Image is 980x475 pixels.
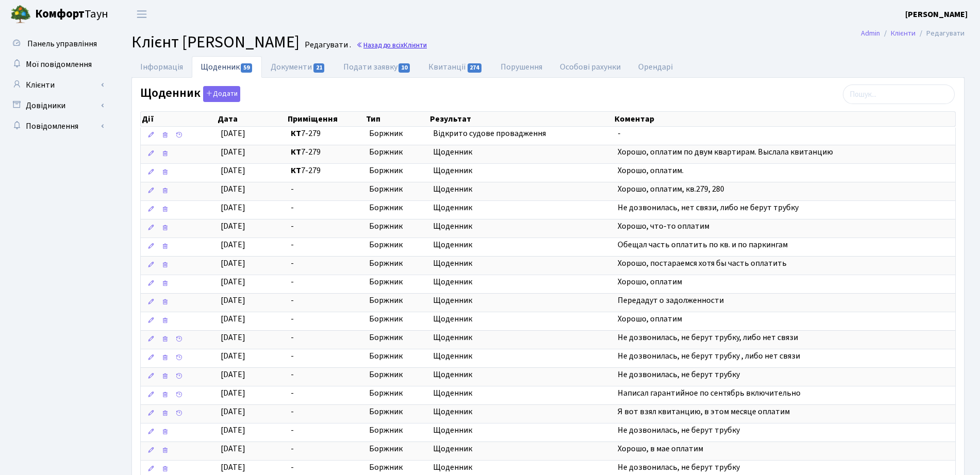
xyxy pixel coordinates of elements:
b: КТ [291,146,301,158]
span: [DATE] [221,425,245,436]
span: [DATE] [221,128,245,139]
span: Боржник [369,369,425,381]
th: Коментар [613,112,955,126]
span: Хорошо, оплатим [618,313,682,325]
span: - [291,295,361,307]
span: Щоденник [433,387,609,399]
small: Редагувати . [303,40,351,50]
a: Назад до всіхКлієнти [356,40,427,50]
span: Щоденник [433,313,609,325]
a: Довідники [5,95,108,116]
span: Таун [35,6,108,23]
span: - [291,350,361,362]
span: Щоденник [433,295,609,307]
input: Пошук... [843,84,955,104]
label: Щоденник [140,86,240,102]
span: Боржник [369,387,425,399]
a: Клієнти [891,28,916,39]
button: Переключити навігацію [129,6,155,23]
span: Я вот взял квитанцию, в этом месяце оплатим [618,406,790,417]
span: Щоденник [433,369,609,381]
a: Admin [861,28,880,39]
span: [DATE] [221,406,245,417]
span: Хорошо, постараемся хотя бы часть оплатить [618,258,787,269]
span: 7-279 [291,128,361,140]
span: Боржник [369,183,425,195]
span: Клієнти [404,40,427,50]
span: Боржник [369,165,425,177]
th: Результат [429,112,613,126]
span: Обещал часть оплатить по кв. и по паркингам [618,239,788,250]
a: Додати [201,84,240,103]
a: Документи [262,56,334,78]
button: Щоденник [203,86,240,102]
span: Панель управління [27,38,97,49]
span: [DATE] [221,350,245,362]
span: [DATE] [221,239,245,250]
a: Орендарі [629,56,682,78]
span: [DATE] [221,332,245,343]
th: Тип [365,112,429,126]
nav: breadcrumb [845,23,980,44]
span: Не дозвонилась, нет связи, либо не берут трубку [618,202,799,213]
span: Хорошо, оплатим [618,276,682,287]
li: Редагувати [916,28,965,39]
span: Боржник [369,443,425,455]
span: Хорошо, оплатим по двум квартирам. Выслала квитанцию [618,146,833,158]
span: Хорошо, оплатим. [618,165,684,176]
a: Мої повідомлення [5,54,108,75]
span: Не дозвонилась, не берут трубку [618,462,740,473]
a: Квитанції [420,56,491,78]
th: Дата [217,112,287,126]
span: - [291,387,361,399]
span: Боржник [369,350,425,362]
a: [PERSON_NAME] [905,8,968,21]
span: Написал гарантийное по сентябрь включительно [618,387,801,399]
span: - [291,406,361,418]
span: - [291,332,361,344]
span: Щоденник [433,350,609,362]
span: Щоденник [433,462,609,473]
span: Боржник [369,146,425,158]
img: logo.png [10,4,31,25]
a: Клієнти [5,75,108,95]
b: КТ [291,128,301,139]
span: - [291,369,361,381]
span: - [291,313,361,325]
span: [DATE] [221,165,245,176]
span: Боржник [369,462,425,473]
span: Боржник [369,220,425,232]
span: Щоденник [433,146,609,158]
span: Боржник [369,239,425,251]
a: Щоденник [192,56,262,78]
span: Не дозвонилась, не берут трубку [618,369,740,380]
a: Подати заявку [335,56,420,78]
span: 274 [468,63,482,73]
span: 7-279 [291,146,361,158]
span: Боржник [369,406,425,418]
span: 21 [313,63,325,73]
b: [PERSON_NAME] [905,9,968,20]
b: КТ [291,165,301,176]
span: Хорошо, в мае оплатим [618,443,703,454]
span: [DATE] [221,443,245,454]
span: Щоденник [433,183,609,195]
span: [DATE] [221,295,245,306]
span: Боржник [369,313,425,325]
span: - [291,276,361,288]
span: - [291,202,361,214]
th: Приміщення [287,112,365,126]
span: Щоденник [433,220,609,232]
span: Боржник [369,295,425,307]
span: Відкрито судове провадження [433,128,609,140]
span: [DATE] [221,369,245,380]
span: Боржник [369,258,425,269]
span: Не дозвонилась, не берут трубку , либо нет связи [618,350,800,362]
span: [DATE] [221,202,245,213]
span: [DATE] [221,146,245,158]
span: [DATE] [221,183,245,195]
span: - [291,220,361,232]
span: Боржник [369,332,425,344]
span: Щоденник [433,202,609,214]
span: Боржник [369,128,425,140]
